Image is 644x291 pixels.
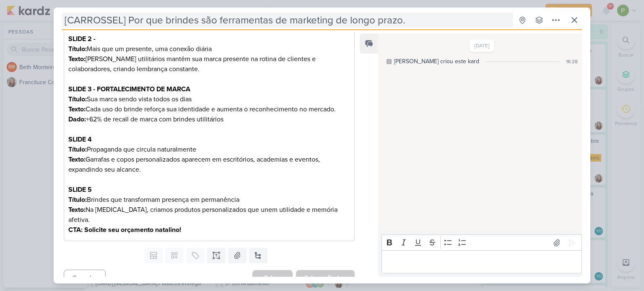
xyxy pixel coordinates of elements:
strong: Título: [68,145,87,154]
strong: SLIDE 5 [68,185,92,194]
div: Editor toolbar [382,234,582,251]
strong: Texto: [68,206,86,214]
div: Editor editing area: main [382,250,582,273]
strong: Título: [68,45,87,53]
strong: CTA: [68,226,83,234]
strong: SLIDE 2 - [68,35,96,43]
strong: Texto: [68,105,86,113]
button: Cancelar [64,270,106,286]
strong: Texto: [68,55,86,63]
strong: Solicite seu orçamento natalino! [84,226,181,234]
input: Kard Sem Título [62,13,513,28]
strong: Título: [68,95,87,103]
strong: SLIDE 3 - FORTALECIMENTO DE MARCA [68,85,190,93]
div: 16:28 [566,58,578,65]
p: Mais que um presente, uma conexão diária [PERSON_NAME] utilitários mantêm sua marca presente na r... [68,34,350,74]
p: Sua marca sendo vista todos os dias Cada uso do brinde reforça sua identidade e aumenta o reconhe... [68,84,350,124]
strong: Título: [68,196,87,204]
strong: Texto: [68,155,86,164]
strong: SLIDE 4 [68,135,92,144]
strong: Dado: [68,115,86,124]
div: [PERSON_NAME] criou este kard [394,57,479,66]
p: Propaganda que circula naturalmente Garrafas e copos personalizados aparecem em escritórios, acad... [68,134,350,175]
p: Brindes que transformam presença em permanência Na [MEDICAL_DATA], criamos produtos personalizado... [68,185,350,235]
